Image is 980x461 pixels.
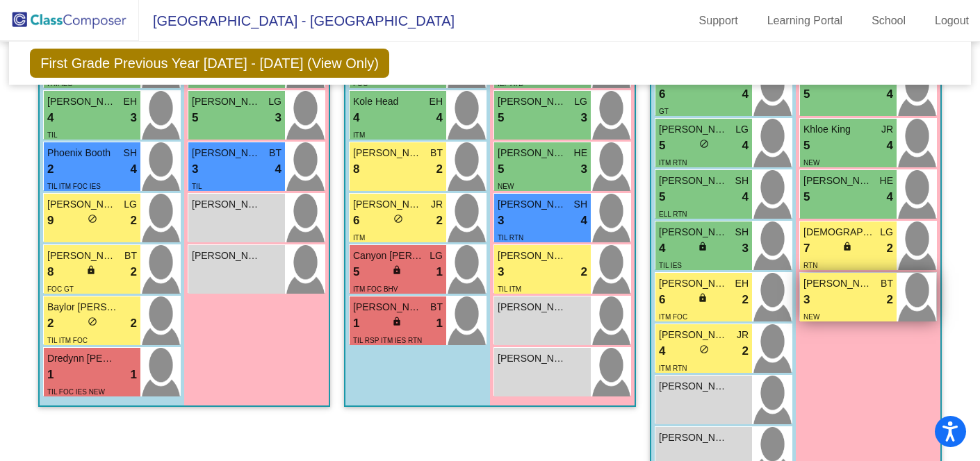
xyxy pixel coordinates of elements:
[881,276,893,291] span: BT
[803,174,873,188] span: [PERSON_NAME]
[353,249,423,263] span: Canyon [PERSON_NAME]
[192,146,261,160] span: [PERSON_NAME]
[392,317,402,326] span: lock
[581,160,587,178] span: 3
[47,197,117,212] span: [PERSON_NAME]
[659,188,665,206] span: 5
[124,94,137,109] span: EH
[192,160,198,178] span: 3
[803,276,873,291] span: [PERSON_NAME]
[131,212,137,230] span: 2
[803,85,810,103] span: 5
[47,146,117,160] span: Phoenix Booth
[688,10,749,32] a: Support
[498,160,504,178] span: 5
[192,109,198,127] span: 5
[803,159,819,167] span: NEW
[192,197,261,212] span: [PERSON_NAME]
[699,344,709,354] span: do_not_disturb_alt
[353,300,423,315] span: [PERSON_NAME]
[88,214,97,224] span: do_not_disturb_alt
[430,146,443,160] span: BT
[659,262,682,269] span: TIL IES
[353,160,359,178] span: 8
[131,263,137,281] span: 2
[131,109,137,127] span: 3
[47,300,117,315] span: Baylor [PERSON_NAME]
[659,276,728,291] span: [PERSON_NAME]
[698,293,708,303] span: lock
[887,188,893,206] span: 4
[131,315,137,333] span: 2
[47,94,117,109] span: [PERSON_NAME]
[353,285,398,293] span: ITM FOC BHV
[742,137,749,155] span: 4
[498,263,504,281] span: 3
[47,263,54,281] span: 8
[498,300,567,315] span: [PERSON_NAME]
[269,146,281,160] span: BT
[275,160,281,178] span: 4
[353,131,365,139] span: ITM
[581,109,587,127] span: 3
[659,225,728,240] span: [PERSON_NAME]
[498,234,523,242] span: TIL RTN
[659,122,728,137] span: [PERSON_NAME]
[47,285,74,293] span: FOC GT
[498,109,504,127] span: 5
[192,94,261,109] span: [PERSON_NAME]
[860,10,917,32] a: School
[353,146,423,160] span: [PERSON_NAME]
[574,197,587,212] span: SH
[803,240,810,258] span: 7
[30,49,389,78] span: First Grade Previous Year [DATE] - [DATE] (View Only)
[47,249,117,263] span: [PERSON_NAME]
[735,225,749,240] span: SH
[192,183,202,190] span: TIL
[498,183,514,190] span: NEW
[353,109,359,127] span: 4
[353,315,359,333] span: 1
[880,174,893,188] span: HE
[47,351,117,366] span: Dredynn [PERSON_NAME]
[47,80,72,87] span: ITM IES
[275,109,281,127] span: 3
[887,291,893,309] span: 2
[436,109,443,127] span: 4
[659,174,728,188] span: [PERSON_NAME]
[353,337,422,344] span: TIL RSP ITM IES RTN
[737,328,749,342] span: JR
[887,240,893,258] span: 2
[393,214,403,224] span: do_not_disturb_alt
[353,80,368,87] span: FOC
[803,225,873,240] span: [DEMOGRAPHIC_DATA] [PERSON_NAME]
[47,366,54,384] span: 1
[430,249,443,263] span: LG
[88,317,97,326] span: do_not_disturb_alt
[698,242,708,251] span: lock
[659,313,687,321] span: ITM FOC
[659,364,687,372] span: ITM RTN
[436,315,443,333] span: 1
[659,342,665,360] span: 4
[659,430,728,445] span: [PERSON_NAME]
[431,197,443,212] span: JR
[139,10,455,32] span: [GEOGRAPHIC_DATA] - [GEOGRAPHIC_DATA]
[742,342,749,360] span: 2
[756,10,854,32] a: Learning Portal
[47,212,54,230] span: 9
[842,242,852,251] span: lock
[881,122,893,137] span: JR
[498,94,567,109] span: [PERSON_NAME]
[436,263,443,281] span: 1
[47,337,88,344] span: TIL ITM FOC
[192,249,261,263] span: [PERSON_NAME]
[659,328,728,342] span: [PERSON_NAME]
[124,197,137,212] span: LG
[742,291,749,309] span: 2
[392,265,402,275] span: lock
[659,85,665,103] span: 6
[574,146,587,160] span: HE
[742,188,749,206] span: 4
[47,388,105,396] span: TIL FOC IES NEW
